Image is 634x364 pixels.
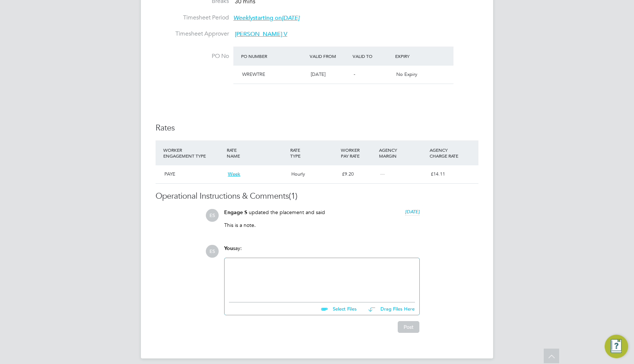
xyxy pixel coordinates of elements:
[224,245,233,251] span: You
[156,30,229,38] label: Timesheet Approver
[393,49,436,63] div: Expiry
[206,245,219,258] span: ES
[354,71,355,77] span: -
[282,14,299,22] em: [DATE]
[339,143,377,162] div: WORKER PAY RATE
[308,49,351,63] div: Valid From
[156,52,229,60] label: PO No
[289,191,298,201] span: (1)
[405,209,420,215] span: [DATE]
[605,335,628,358] button: Engage Resource Center
[156,14,229,22] label: Timesheet Period
[224,245,420,258] div: say:
[380,171,385,177] span: —
[433,171,445,177] span: 14.11
[225,143,288,162] div: RATE NAME
[249,209,325,216] span: updated the placement and said
[396,71,417,77] span: No Expiry
[377,143,428,162] div: AGENCY MARGIN
[156,191,478,202] h3: Operational Instructions & Comments
[224,222,420,228] p: This is a note.
[233,14,253,22] em: Weekly
[156,123,478,133] h3: Rates
[239,49,308,63] div: PO Number
[362,301,415,317] button: Drag Files Here
[342,171,354,177] span: £
[311,71,325,77] span: [DATE]
[291,171,305,177] span: Hourly
[431,171,445,177] span: £
[242,71,265,77] span: WREWTRE
[224,209,247,216] span: Engage S
[288,143,339,162] div: RATE TYPE
[233,14,299,22] span: starting on
[228,171,240,177] span: Week
[345,171,354,177] span: 9.20
[235,30,287,38] span: [PERSON_NAME] V
[161,143,225,162] div: WORKER ENGAGEMENT TYPE
[428,143,478,162] div: AGENCY CHARGE RATE
[164,171,175,177] span: PAYE
[206,209,219,222] span: ES
[398,321,419,333] button: Post
[351,49,394,63] div: Valid To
